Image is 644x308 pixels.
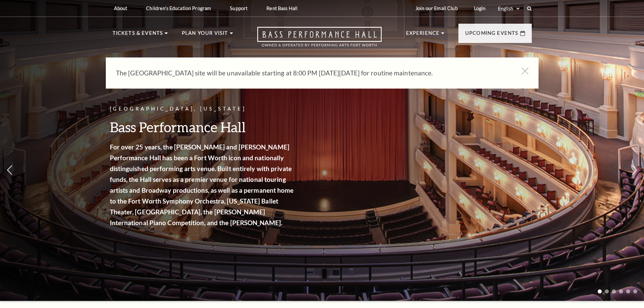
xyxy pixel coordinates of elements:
p: Tickets & Events [113,29,163,41]
p: Plan Your Visit [182,29,228,41]
p: Upcoming Events [465,29,519,41]
strong: For over 25 years, the [PERSON_NAME] and [PERSON_NAME] Performance Hall has been a Fort Worth ico... [110,143,294,227]
p: [GEOGRAPHIC_DATA], [US_STATE] [110,105,296,113]
p: Children's Education Program [146,5,211,11]
select: Select: [497,5,521,12]
h3: Bass Performance Hall [110,118,296,136]
p: About [114,5,127,11]
p: Support [230,5,247,11]
p: Experience [406,29,440,41]
p: The [GEOGRAPHIC_DATA] site will be unavailable starting at 8:00 PM [DATE][DATE] for routine maint... [116,68,508,78]
p: Rent Bass Hall [266,5,297,11]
